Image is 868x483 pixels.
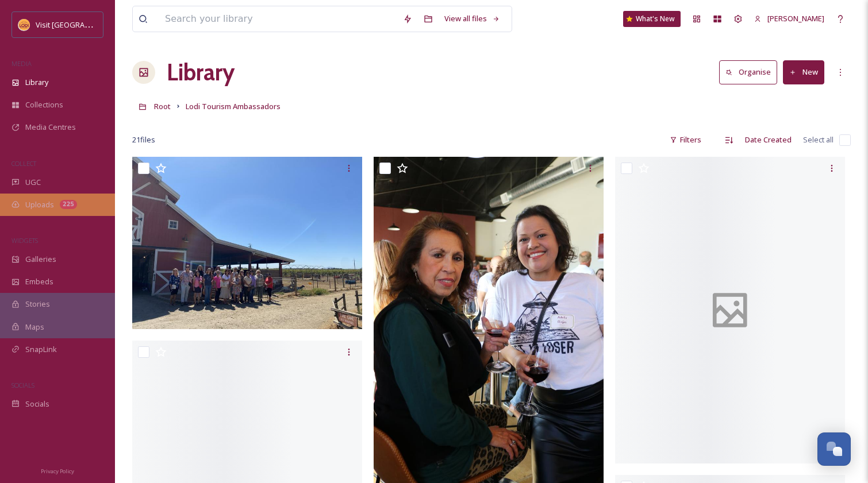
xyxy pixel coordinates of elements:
[25,254,56,265] span: Galleries
[36,19,125,30] span: Visit [GEOGRAPHIC_DATA]
[25,122,76,133] span: Media Centres
[719,60,783,84] a: Organise
[132,134,155,145] span: 21 file s
[41,467,74,475] span: Privacy Policy
[25,299,50,310] span: Stories
[25,99,63,110] span: Collections
[154,101,171,111] span: Root
[167,55,235,90] a: Library
[60,200,77,209] div: 225
[25,344,57,355] span: SnapLink
[18,19,30,30] img: Square%20Social%20Visit%20Lodi.png
[25,399,49,409] span: Socials
[439,7,506,30] a: View all files
[664,129,707,151] div: Filters
[159,6,397,32] input: Search your library
[186,99,281,113] a: Lodi Tourism Ambassadors
[11,236,38,245] span: WIDGETS
[11,381,34,389] span: SOCIALS
[803,134,834,145] span: Select all
[719,60,777,84] button: Organise
[25,276,53,287] span: Embeds
[817,432,851,466] button: Open Chat
[767,13,824,24] span: [PERSON_NAME]
[25,322,44,333] span: Maps
[186,101,281,111] span: Lodi Tourism Ambassadors
[11,159,36,168] span: COLLECT
[11,59,32,68] span: MEDIA
[25,177,41,188] span: UGC
[748,7,830,30] a: [PERSON_NAME]
[41,463,74,477] a: Privacy Policy
[739,129,797,151] div: Date Created
[25,199,54,210] span: Uploads
[132,157,362,329] img: 20240911_203353134_iOS 1.heic
[623,11,681,27] a: What's New
[154,99,171,113] a: Root
[25,77,48,88] span: Library
[783,60,824,84] button: New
